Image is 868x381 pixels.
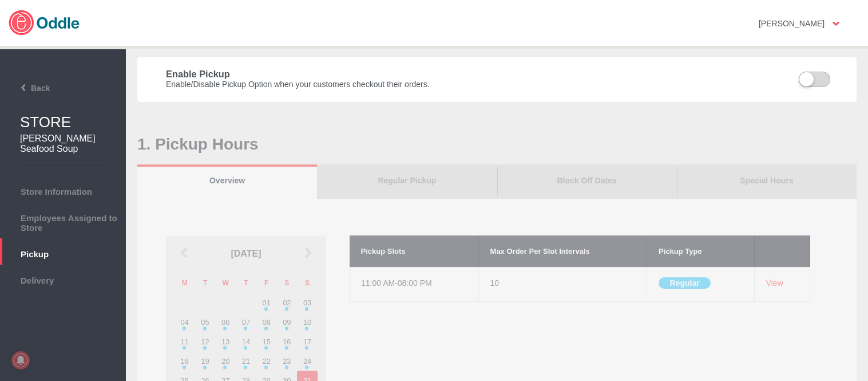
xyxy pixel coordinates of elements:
th: S [297,273,318,293]
td: 09 [277,312,298,332]
th: T [236,273,256,293]
span: Store Information [6,184,120,197]
a: Regular Pickup [317,164,497,199]
td: 02 [277,293,298,312]
td: 15 [256,332,277,351]
td: 14 [236,332,256,351]
td: 10 [297,312,318,332]
th: Pickup Slots [350,235,479,267]
td: 18 [175,351,195,371]
td: 11 [175,332,195,351]
th: T [195,273,216,293]
td: 13 [215,332,236,351]
td: 03 [297,293,318,312]
td: 20 [215,351,236,371]
td: 01 [256,293,277,312]
a: Block Off Dates [497,164,677,199]
strong: [PERSON_NAME] [759,19,825,28]
span: Back [4,84,50,93]
img: user-option-arrow.png [833,22,839,26]
th: Pickup Type [647,235,755,267]
th: Max Order Per Slot Intervals [478,235,647,267]
a: Overview [137,164,317,199]
h2: [PERSON_NAME] Seafood Soup [20,133,109,154]
td: 21 [236,351,256,371]
span: Pickup [6,246,120,259]
span: Delivery [6,273,120,285]
td: 22 [256,351,277,371]
td: 05 [195,312,216,332]
h1: 1. Pickup Hours [137,135,857,154]
td: 17 [297,332,318,351]
th: W [215,273,236,293]
h1: STORE [20,113,126,131]
th: F [256,273,277,293]
td: 23 [277,351,298,371]
h3: Enable Pickup [166,69,663,80]
td: 10 [478,268,647,302]
td: 24 [297,351,318,371]
h4: Enable/Disable Pickup Option when your customers checkout their orders. [166,80,663,89]
td: 19 [195,351,216,371]
span: Employees Assigned to Store [6,210,120,233]
button: Regular [659,277,711,289]
td: 16 [277,332,298,351]
th: M [175,273,195,293]
a: View [766,278,783,288]
th: S [277,273,298,293]
td: 07 [236,312,256,332]
img: prev_arrow.png [179,247,190,258]
td: 06 [215,312,236,332]
td: 08 [256,312,277,332]
td: [DATE] [194,235,298,272]
td: 12 [195,332,216,351]
a: Special Hours [677,164,857,199]
td: 11:00 AM-08:00 PM [350,268,479,302]
img: next_arrow.png [302,247,314,258]
td: 04 [175,312,195,332]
